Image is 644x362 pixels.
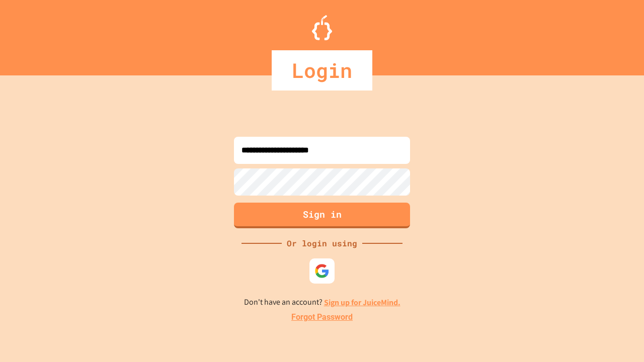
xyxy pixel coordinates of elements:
a: Sign up for JuiceMind. [324,297,400,308]
div: Or login using [282,237,362,249]
p: Don't have an account? [244,296,400,309]
button: Sign in [234,203,410,228]
div: Login [272,50,372,90]
img: google-icon.svg [314,263,330,279]
a: Forgot Password [291,311,353,323]
img: Logo.svg [312,15,332,40]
